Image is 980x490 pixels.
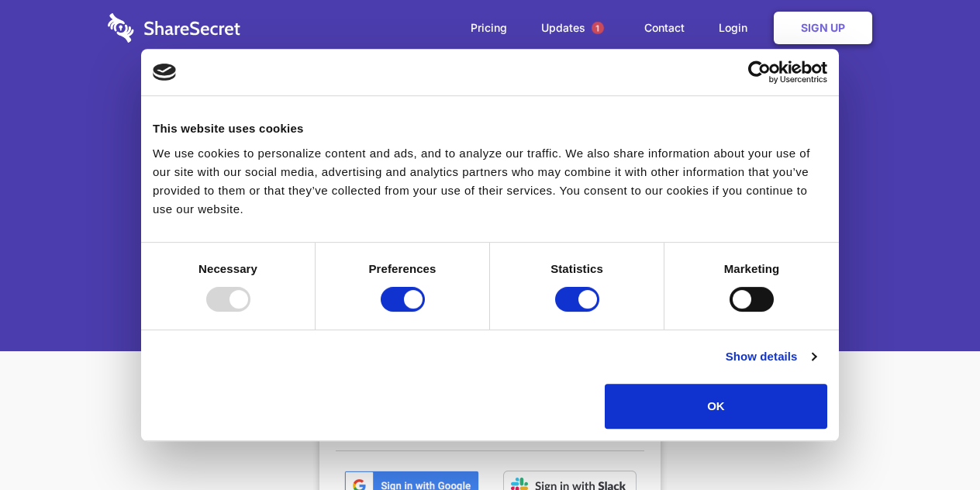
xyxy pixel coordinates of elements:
a: Sign Up [774,12,872,44]
a: Show details [726,347,816,366]
div: This website uses cookies [153,119,827,138]
strong: Marketing [724,262,780,275]
div: We use cookies to personalize content and ads, and to analyze our traffic. We also share informat... [153,144,827,219]
button: OK [605,384,827,429]
strong: Preferences [369,262,437,275]
img: logo-wordmark-white-trans-d4663122ce5f474addd5e946df7df03e33cb6a1c49d2221995e7729f52c070b2.svg [108,13,240,43]
span: 1 [592,22,604,34]
a: Usercentrics Cookiebot - opens in a new window [692,60,827,84]
a: Pricing [455,4,523,52]
img: logo [153,64,176,81]
a: Login [703,4,771,52]
strong: Statistics [550,262,603,275]
a: Contact [629,4,700,52]
strong: Necessary [198,262,257,275]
